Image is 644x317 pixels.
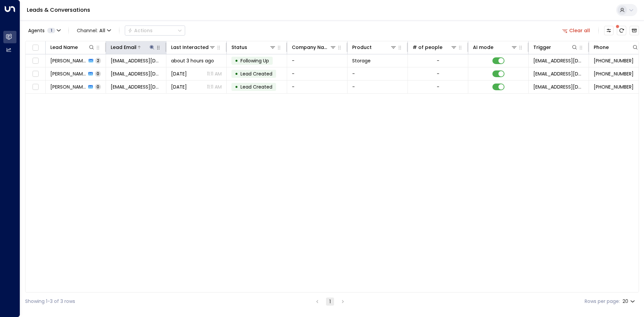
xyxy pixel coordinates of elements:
div: Trigger [533,43,578,51]
label: Rows per page: [585,298,620,305]
span: leads@space-station.co.uk [533,70,584,77]
div: # of people [413,43,457,51]
span: Toggle select row [31,83,40,91]
div: Status [231,43,247,51]
span: Following Up [240,57,269,64]
div: Lead Email [111,43,137,51]
span: Sue Greay [50,84,86,90]
button: Customize [604,26,613,35]
span: Channel: [74,26,114,35]
span: There are new threads available. Refresh the grid to view the latest updates. [617,26,626,35]
button: Actions [125,25,185,36]
a: Leads & Conversations [27,6,90,14]
div: Product [352,43,397,51]
span: +447848454580 [594,57,634,64]
span: Toggle select all [31,44,40,52]
div: - [437,84,439,90]
button: page 1 [326,298,334,306]
div: Status [231,43,276,51]
div: Product [352,43,372,51]
div: Phone [594,43,609,51]
span: Agents [28,28,45,33]
div: Lead Name [50,43,78,51]
span: Toggle select row [31,70,40,78]
button: Channel:All [74,26,114,35]
div: Actions [128,28,153,34]
div: • [235,55,238,66]
div: Phone [594,43,639,51]
span: Lead Created [240,70,272,77]
td: - [347,67,408,80]
span: 0 [95,84,101,90]
td: - [287,81,347,93]
button: Agents1 [25,26,63,35]
span: snare.39.scant@icloud.com [111,70,161,77]
div: Trigger [533,43,551,51]
div: AI mode [473,43,518,51]
span: Storage [352,57,371,64]
div: - [437,70,439,77]
div: AI mode [473,43,493,51]
div: Company Name [292,43,330,51]
div: • [235,81,238,93]
p: 11:11 AM [207,84,222,90]
span: about 3 hours ago [171,57,214,64]
div: - [437,57,439,64]
span: leads@space-station.co.uk [533,84,584,90]
div: Button group with a nested menu [125,25,185,36]
nav: pagination navigation [313,297,347,306]
span: leads@space-station.co.uk [533,57,584,64]
span: Sue Greay [50,57,87,64]
div: Last Interacted [171,43,209,51]
span: Sue Greay [50,70,86,77]
div: Last Interacted [171,43,216,51]
div: Lead Email [111,43,155,51]
span: snare.39.scant@icloud.com [111,57,161,64]
div: # of people [413,43,442,51]
span: +447848454580 [594,84,634,90]
span: Toggle select row [31,57,40,65]
td: - [287,54,347,67]
p: 11:11 AM [207,70,222,77]
span: Yesterday [171,70,187,77]
button: Archived Leads [630,26,639,35]
span: All [99,28,105,33]
div: Company Name [292,43,336,51]
span: Lead Created [240,84,272,90]
td: - [287,67,347,80]
span: snare.39.scant@icloud.com [111,84,161,90]
div: • [235,68,238,80]
button: Clear all [559,26,593,35]
div: Lead Name [50,43,95,51]
div: Showing 1-3 of 3 rows [25,298,75,305]
div: 20 [623,297,636,306]
span: Yesterday [171,84,187,90]
span: 2 [95,58,101,63]
span: +447848454580 [594,70,634,77]
td: - [347,81,408,93]
span: 1 [47,28,55,33]
span: 0 [95,71,101,76]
